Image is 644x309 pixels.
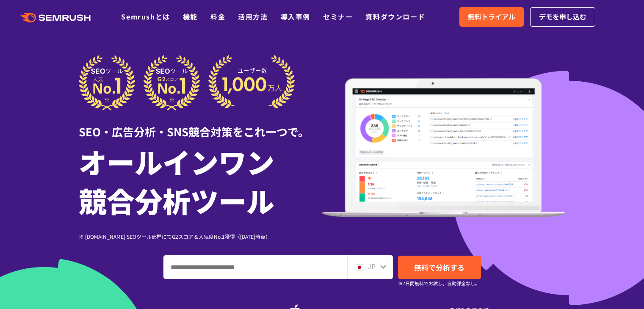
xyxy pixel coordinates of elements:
[539,11,586,22] span: デモを申し込む
[468,11,515,22] span: 無料トライアル
[530,7,595,27] a: デモを申し込む
[398,256,481,279] a: 無料で分析する
[281,11,310,22] a: 導入事例
[164,256,347,279] input: ドメイン、キーワードまたはURLを入力してください
[459,7,524,27] a: 無料トライアル
[121,11,170,22] a: Semrushとは
[323,11,353,22] a: セミナー
[79,232,322,240] div: ※ [DOMAIN_NAME] SEOツール部門にてG2スコア＆人気度No.1獲得（[DATE]時点）
[79,142,322,220] h1: オールインワン 競合分析ツール
[368,261,376,271] span: JP
[210,11,225,22] a: 料金
[365,11,425,22] a: 資料ダウンロード
[183,11,198,22] a: 機能
[398,279,480,287] small: ※7日間無料でお試し。自動課金なし。
[414,262,464,273] span: 無料で分析する
[79,110,322,140] div: SEO・広告分析・SNS競合対策をこれ一つで。
[238,11,268,22] a: 活用方法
